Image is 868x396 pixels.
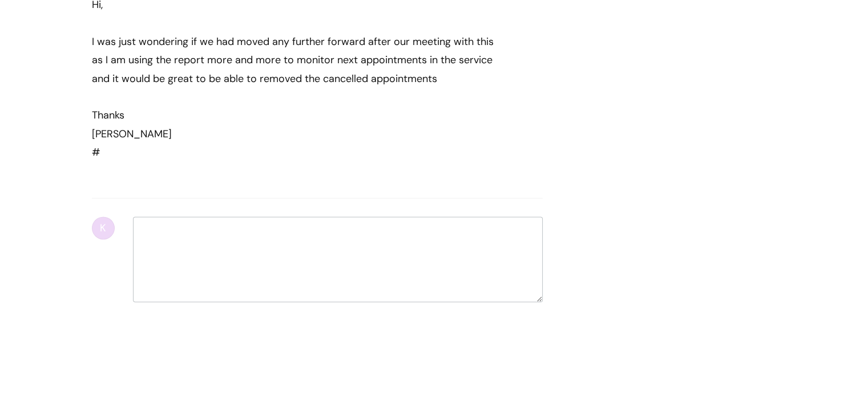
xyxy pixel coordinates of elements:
div: Thanks [92,106,502,124]
div: [PERSON_NAME] [92,125,502,143]
div: I was just wondering if we had moved any further forward after our meeting with this as I am usin... [92,32,502,88]
div: K [92,217,115,239]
